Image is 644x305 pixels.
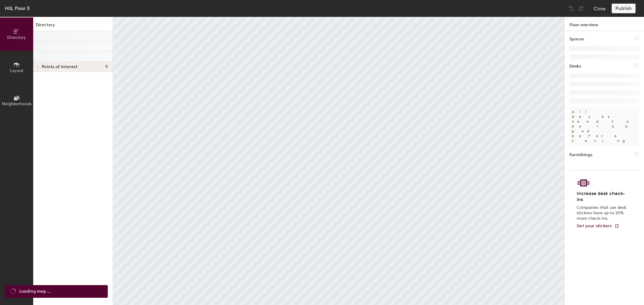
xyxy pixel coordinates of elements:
div: HQ, Floor 3 [5,5,30,12]
h1: Directory [33,22,113,31]
h1: Spaces [569,36,584,42]
h1: Floor overview [565,17,644,31]
span: 9 [105,64,108,69]
span: Directory [7,35,26,40]
h1: Desks [569,63,581,70]
span: Layout [10,68,24,73]
h4: Increase desk check-ins [577,190,628,203]
canvas: Map [113,17,564,305]
p: Companies that use desk stickers have up to 25% more check-ins. [577,205,628,221]
span: Points of interest [42,64,78,69]
button: Close [594,4,606,13]
span: Loading map ... [19,288,51,295]
img: Undo [568,5,574,11]
span: Get your stickers [577,223,612,228]
span: Neighborhoods [2,101,31,106]
p: All desks need to be in a pod before saving [569,107,639,146]
img: Sticker logo [577,178,591,188]
img: Redo [578,5,584,11]
h1: Furnishings [569,152,592,158]
a: Get your stickers [577,224,619,229]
